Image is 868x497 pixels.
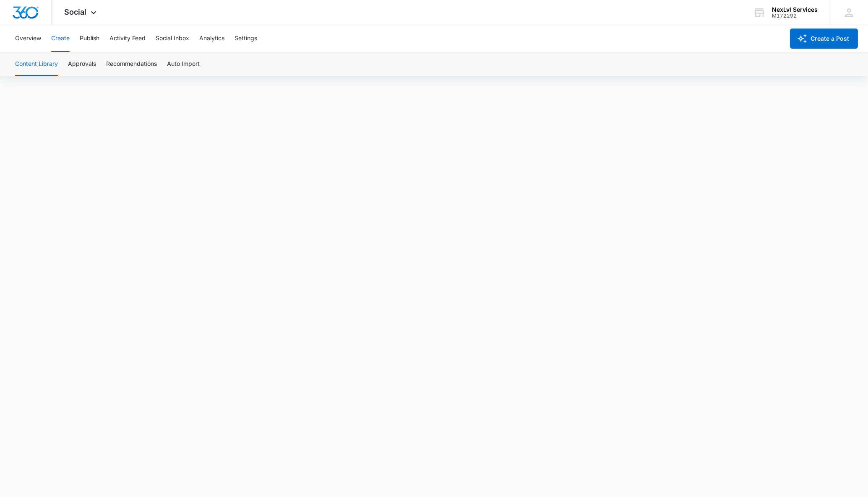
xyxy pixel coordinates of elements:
button: Publish [80,25,99,52]
span: Social [64,8,86,16]
button: Auto Import [167,52,200,76]
button: Overview [15,25,41,52]
button: Approvals [68,52,96,76]
button: Social Inbox [156,25,189,52]
button: Create a Post [790,29,858,49]
button: Create [51,25,70,52]
button: Content Library [15,52,58,76]
button: Recommendations [106,52,157,76]
button: Settings [235,25,257,52]
div: account id [772,13,818,19]
button: Activity Feed [109,25,146,52]
div: account name [772,6,818,13]
button: Analytics [199,25,224,52]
